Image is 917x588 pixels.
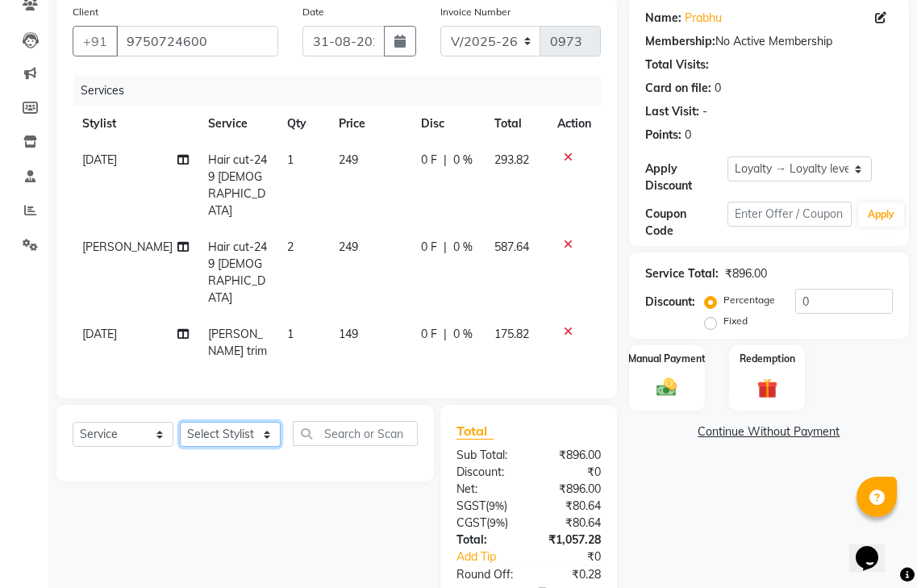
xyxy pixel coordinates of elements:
a: Add Tip [444,548,543,565]
th: Price [329,106,411,142]
span: [DATE] [82,152,117,167]
div: Discount: [444,464,528,481]
span: 149 [339,327,358,341]
span: 0 % [453,152,473,169]
span: 249 [339,152,358,167]
div: Total Visits: [645,56,709,73]
input: Search by Name/Mobile/Email/Code [116,26,278,56]
input: Enter Offer / Coupon Code [727,202,852,227]
th: Service [198,106,277,142]
div: Coupon Code [645,206,727,240]
div: Total: [444,532,528,548]
iframe: chat widget [849,523,901,572]
th: Disc [411,106,485,142]
span: Hair cut-249 [DEMOGRAPHIC_DATA] [208,240,267,305]
button: Apply [858,202,904,227]
span: 0 % [453,326,473,343]
div: Points: [645,127,681,144]
th: Stylist [73,106,198,142]
span: 9% [490,516,505,529]
span: 175.82 [494,327,529,341]
span: 587.64 [494,240,529,254]
div: Service Total: [645,265,719,282]
div: Apply Discount [645,161,727,194]
div: Sub Total: [444,447,528,464]
a: Prabhu [685,10,722,27]
span: | [444,326,447,343]
div: ₹1,057.28 [528,532,612,548]
div: 0 [685,127,691,144]
div: Last Visit: [645,103,699,120]
input: Search or Scan [293,421,418,446]
div: ₹896.00 [528,447,612,464]
label: Fixed [723,314,748,328]
span: 0 F [421,326,437,343]
span: 1 [287,152,294,167]
button: +91 [73,26,118,56]
div: Round Off: [444,566,528,583]
th: Qty [277,106,329,142]
span: SGST [456,498,486,513]
th: Total [485,106,547,142]
a: Continue Without Payment [632,423,906,440]
div: Name: [645,10,681,27]
div: ₹80.64 [528,515,612,532]
span: | [444,239,447,256]
span: CGST [456,515,486,530]
span: 9% [489,499,504,512]
label: Client [73,5,98,19]
label: Date [302,5,324,19]
div: ₹0 [528,464,612,481]
div: Membership: [645,33,715,50]
div: ₹0 [543,548,613,565]
div: ₹896.00 [528,481,612,498]
label: Percentage [723,293,775,307]
div: ₹0.28 [528,566,612,583]
img: _gift.svg [751,376,784,401]
div: Services [74,76,613,106]
span: [PERSON_NAME] [82,240,173,254]
div: - [702,103,707,120]
div: Card on file: [645,80,711,97]
div: No Active Membership [645,33,893,50]
span: Hair cut-249 [DEMOGRAPHIC_DATA] [208,152,267,218]
label: Invoice Number [440,5,511,19]
div: ( ) [444,515,528,532]
span: | [444,152,447,169]
span: 0 F [421,239,437,256]
span: [PERSON_NAME] trim [208,327,267,358]
div: ₹896.00 [725,265,767,282]
span: 293.82 [494,152,529,167]
div: ( ) [444,498,528,515]
span: 0 % [453,239,473,256]
div: Net: [444,481,528,498]
span: 0 F [421,152,437,169]
div: ₹80.64 [528,498,612,515]
span: Total [456,423,494,440]
div: 0 [715,80,721,97]
span: 1 [287,327,294,341]
img: _cash.svg [650,376,683,399]
span: [DATE] [82,327,117,341]
th: Action [548,106,601,142]
label: Manual Payment [628,352,706,366]
span: 249 [339,240,358,254]
label: Redemption [740,352,795,366]
span: 2 [287,240,294,254]
div: Discount: [645,294,695,311]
